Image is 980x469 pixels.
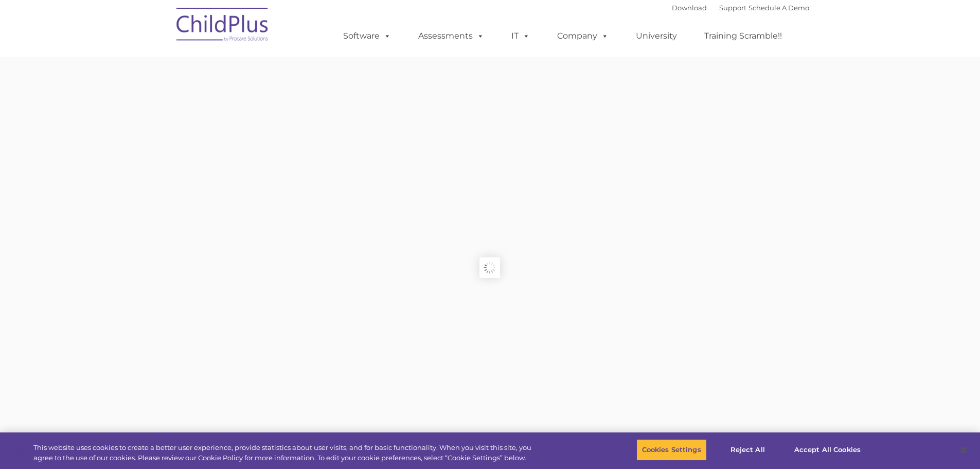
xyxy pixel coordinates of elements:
button: Accept All Cookies [789,439,866,461]
font: | [672,4,809,12]
button: Cookies Settings [636,439,707,461]
a: Company [547,26,619,46]
a: Software [333,26,401,46]
a: Download [672,4,707,12]
a: IT [501,26,540,46]
a: University [626,26,687,46]
a: Training Scramble!! [694,26,792,46]
img: ChildPlus by Procare Solutions [171,1,274,52]
button: Close [952,439,975,461]
a: Assessments [408,26,494,46]
div: This website uses cookies to create a better user experience, provide statistics about user visit... [33,443,539,463]
a: Support [719,4,746,12]
button: Reject All [716,439,780,461]
a: Schedule A Demo [749,4,809,12]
